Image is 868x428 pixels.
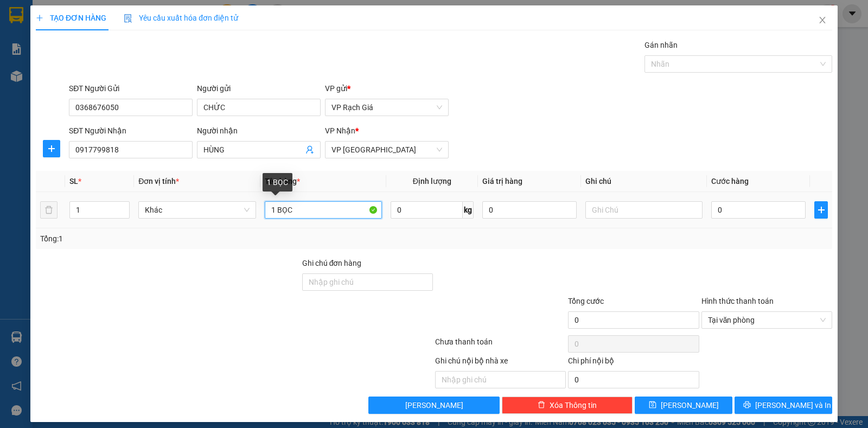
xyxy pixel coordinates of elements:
span: [PERSON_NAME] [405,399,463,411]
button: plus [43,140,60,157]
span: user-add [305,145,314,154]
th: Ghi chú [581,171,707,192]
label: Hình thức thanh toán [701,297,774,305]
div: SĐT Người Gửi [69,82,193,94]
span: 02973 606 868 [4,75,80,99]
span: Giá trị hàng [482,177,522,186]
strong: 260A, [PERSON_NAME] [4,38,81,62]
span: plus [36,14,43,22]
span: Điện thoại: [83,69,154,93]
div: 1 BỌC [263,173,292,191]
input: Ghi Chú [585,201,703,219]
span: Khác [145,202,249,218]
span: [PERSON_NAME] [661,399,719,411]
span: Yêu cầu xuất hóa đơn điện tử [124,14,238,22]
input: VD: Bàn, Ghế [265,201,382,219]
div: Người nhận [197,125,321,137]
div: VP gửi [325,82,449,94]
span: SL [69,177,78,186]
div: Chi phí nội bộ [568,355,699,371]
strong: Bến xe Ba Hòn [83,44,148,68]
span: VP Hà Tiên [331,142,442,158]
span: [PERSON_NAME] và In [755,399,831,411]
img: icon [124,14,132,23]
span: plus [43,144,60,153]
button: printer[PERSON_NAME] và In [735,397,832,414]
strong: NHÀ XE [PERSON_NAME] [7,5,157,20]
span: Định lượng [413,177,451,186]
div: Người gửi [197,82,321,94]
span: Tổng cước [568,297,604,305]
button: deleteXóa Thông tin [502,397,633,414]
div: SĐT Người Nhận [69,125,193,137]
span: save [649,401,656,410]
span: Tên hàng [265,177,300,186]
div: Tổng: 1 [40,233,336,245]
button: Close [807,5,838,36]
span: VP Rạch Giá [331,99,442,116]
button: [PERSON_NAME] [368,397,499,414]
span: Cước hàng [711,177,749,186]
span: VP Rạch Giá [4,24,61,36]
div: Chưa thanh toán [434,336,567,355]
span: Địa chỉ: [83,44,148,68]
span: Địa chỉ: [4,38,81,62]
button: delete [40,201,58,219]
span: VP Nhận [325,126,355,135]
span: Điện thoại: [4,63,80,99]
span: Tại văn phòng [708,312,826,328]
span: plus [815,206,827,214]
div: Ghi chú nội bộ nhà xe [435,355,566,371]
input: Ghi chú đơn hàng [302,273,433,291]
label: Ghi chú đơn hàng [302,259,362,267]
span: close [818,16,827,24]
button: plus [814,201,828,219]
span: VP Ba Hòn [83,30,132,42]
input: 0 [482,201,577,219]
span: printer [743,401,751,410]
input: Nhập ghi chú [435,371,566,388]
span: delete [538,401,545,410]
label: Gán nhãn [644,41,678,49]
span: Xóa Thông tin [550,399,597,411]
button: save[PERSON_NAME] [635,397,732,414]
span: TẠO ĐƠN HÀNG [36,14,106,22]
span: kg [463,201,474,219]
span: Đơn vị tính [138,177,179,186]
